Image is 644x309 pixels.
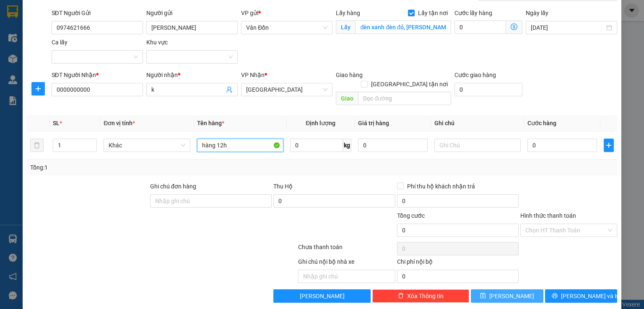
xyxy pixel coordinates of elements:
[226,86,233,93] span: user-add
[336,72,363,78] span: Giao hàng
[520,212,576,219] label: Hình thức thanh toán
[454,21,506,34] input: Cước lấy hàng
[297,242,396,257] div: Chưa thanh toán
[241,72,265,78] span: VP Nhận
[358,120,389,126] span: Giá trị hàng
[146,8,238,18] div: Người gửi
[434,139,521,152] input: Ghi Chú
[372,289,469,303] button: deleteXóa Thông tin
[146,38,238,47] div: Khu vực
[407,291,444,301] span: Xóa Thông tin
[489,291,534,301] span: [PERSON_NAME]
[355,21,451,34] input: Lấy tận nơi
[298,270,395,283] input: Nhập ghi chú
[431,115,524,131] th: Ghi chú
[454,83,522,96] input: Cước giao hàng
[30,139,44,152] button: delete
[561,291,620,301] span: [PERSON_NAME] và In
[454,10,492,16] label: Cước lấy hàng
[397,212,425,219] span: Tổng cước
[104,120,135,126] span: Đơn vị tính
[368,80,451,89] span: [GEOGRAPHIC_DATA] tận nơi
[298,257,395,270] div: Ghi chú nội bộ nhà xe
[511,23,517,30] span: dollar-circle
[343,139,351,152] span: kg
[531,23,605,32] input: Ngày lấy
[604,139,614,152] button: plus
[397,257,519,270] div: Chi phí nội bộ
[197,139,283,152] input: VD: Bàn, Ghế
[32,85,44,92] span: plus
[604,142,613,149] span: plus
[336,21,355,34] span: Lấy
[273,289,370,303] button: [PERSON_NAME]
[454,72,496,78] label: Cước giao hàng
[306,120,335,126] span: Định lượng
[241,8,332,18] div: VP gửi
[471,289,543,303] button: save[PERSON_NAME]
[526,10,548,16] label: Ngày lấy
[415,8,451,18] span: Lấy tận nơi
[480,293,486,299] span: save
[404,182,478,191] span: Phí thu hộ khách nhận trả
[358,139,428,152] input: 0
[30,163,249,172] div: Tổng: 1
[358,92,451,105] input: Dọc đường
[53,120,60,126] span: SL
[52,70,143,80] div: SĐT Người Nhận
[398,293,404,299] span: delete
[336,92,358,105] span: Giao
[146,70,238,80] div: Người nhận
[150,183,196,190] label: Ghi chú đơn hàng
[150,194,272,208] input: Ghi chú đơn hàng
[273,183,293,190] span: Thu Hộ
[246,21,327,34] span: Vân Đồn
[552,293,558,299] span: printer
[31,82,45,95] button: plus
[336,10,360,16] span: Lấy hàng
[246,83,327,96] span: Hà Nội
[197,120,224,126] span: Tên hàng
[527,120,556,126] span: Cước hàng
[52,39,68,46] label: Ca lấy
[109,139,185,152] span: Khác
[545,289,618,303] button: printer[PERSON_NAME] và In
[52,8,143,18] div: SĐT Người Gửi
[300,291,345,301] span: [PERSON_NAME]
